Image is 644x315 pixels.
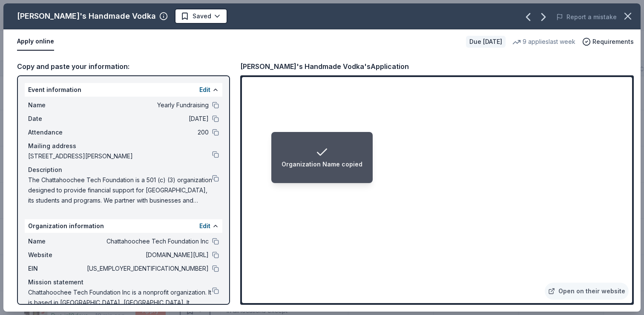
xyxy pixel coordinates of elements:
[193,11,211,21] span: Saved
[240,61,409,72] div: [PERSON_NAME]'s Handmade Vodka's Application
[28,114,85,124] span: Date
[85,250,209,260] span: [DOMAIN_NAME][URL]
[28,236,85,246] span: Name
[85,263,209,274] span: [US_EMPLOYER_IDENTIFICATION_NUMBER]
[28,175,212,206] span: The Chattahoochee Tech Foundation is a 501 (c) (3) organization designed to provide financial sup...
[28,141,219,151] div: Mailing address
[85,236,209,246] span: Chattahoochee Tech Foundation Inc
[199,221,210,231] button: Edit
[28,100,85,110] span: Name
[545,283,629,300] a: Open on their website
[17,9,156,23] div: [PERSON_NAME]'s Handmade Vodka
[85,114,209,124] span: [DATE]
[512,37,575,47] div: 9 applies last week
[28,277,219,287] div: Mission statement
[28,127,85,137] span: Attendance
[28,263,85,274] span: EIN
[582,37,634,47] button: Requirements
[25,219,222,233] div: Organization information
[17,61,230,72] div: Copy and paste your information:
[85,127,209,137] span: 200
[17,33,54,51] button: Apply online
[466,36,506,48] div: Due [DATE]
[556,12,617,22] button: Report a mistake
[28,250,85,260] span: Website
[175,9,227,24] button: Saved
[199,85,210,95] button: Edit
[85,100,209,110] span: Yearly Fundraising
[28,151,212,161] span: [STREET_ADDRESS][PERSON_NAME]
[592,37,634,47] span: Requirements
[282,159,362,169] div: Organization Name copied
[25,83,222,97] div: Event information
[28,165,219,175] div: Description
